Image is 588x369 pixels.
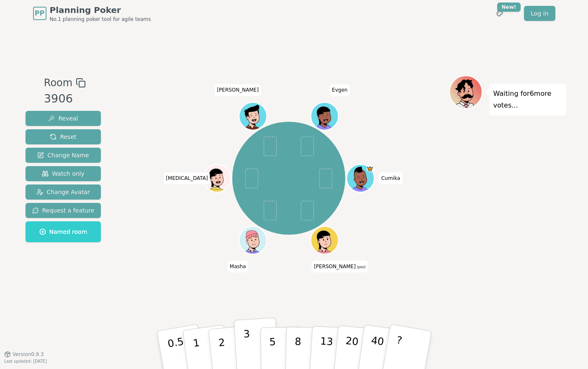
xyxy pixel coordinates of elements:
[4,359,47,364] span: Last updated: [DATE]
[215,84,261,96] span: Click to change your name
[33,4,151,23] a: PPPlanning PokerNo.1 planning poker tool for agile teams
[4,351,44,358] button: Version0.9.3
[50,4,151,16] span: Planning Poker
[524,6,555,21] a: Log in
[26,203,101,218] button: Request a feature
[50,16,151,23] span: No.1 planning poker tool for agile teams
[379,172,402,184] span: Click to change your name
[36,188,90,196] span: Change Avatar
[367,165,374,172] span: Cumika is the host
[312,228,338,254] button: Click to change your avatar
[497,3,521,12] div: New!
[493,88,562,111] p: Waiting for 6 more votes...
[164,172,210,184] span: Click to change your name
[44,75,72,90] span: Room
[42,169,85,178] span: Watch only
[356,265,366,269] span: (you)
[50,133,76,141] span: Reset
[312,261,367,272] span: Click to change your name
[37,151,89,159] span: Change Name
[228,261,248,272] span: Click to change your name
[44,90,86,108] div: 3906
[26,184,101,200] button: Change Avatar
[26,166,101,181] button: Watch only
[492,6,507,21] button: New!
[32,206,95,215] span: Request a feature
[26,129,101,144] button: Reset
[13,351,44,358] span: Version 0.9.3
[330,84,349,96] span: Click to change your name
[26,111,101,126] button: Reveal
[26,148,101,163] button: Change Name
[48,114,78,123] span: Reveal
[35,8,44,18] span: PP
[26,221,101,242] button: Named room
[39,228,87,236] span: Named room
